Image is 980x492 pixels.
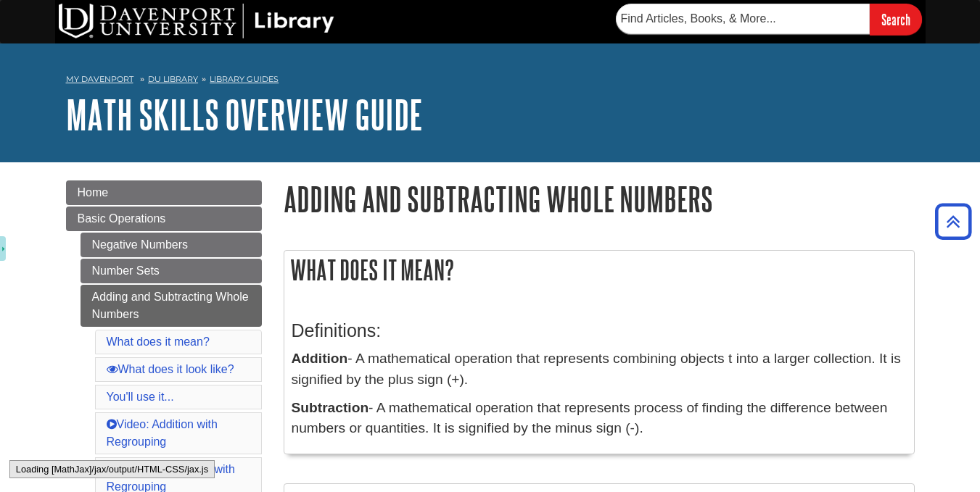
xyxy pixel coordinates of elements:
[107,335,210,348] a: What does it mean?
[870,4,922,35] input: Search
[107,391,174,403] a: You'll use it...
[66,180,262,205] a: Home
[616,4,870,34] input: Find Articles, Books, & More...
[292,320,907,341] h3: Definitions:
[78,186,109,199] span: Home
[292,398,907,440] p: - A mathematical operation that represents process of finding the difference between numbers or q...
[66,73,133,86] a: My Davenport
[59,4,334,38] img: DU Library
[107,363,234,375] a: What does it look like?
[930,212,976,231] a: Back to Top
[292,351,348,366] b: Addition
[107,418,218,448] a: Video: Addition with Regrouping
[284,251,914,289] h2: What does it mean?
[9,460,215,478] div: Loading [MathJax]/jax/output/HTML-CSS/jax.js
[292,400,369,415] b: Subtraction
[148,74,198,84] a: DU Library
[66,92,423,137] a: Math Skills Overview Guide
[616,4,922,35] form: Searches DU Library's articles, books, and more
[81,259,262,283] a: Number Sets
[292,349,907,391] p: - A mathematical operation that represents combining objects t into a larger collection. It is si...
[210,74,279,84] a: Library Guides
[66,70,915,93] nav: breadcrumb
[81,233,262,257] a: Negative Numbers
[81,285,262,327] a: Adding and Subtracting Whole Numbers
[66,207,262,231] a: Basic Operations
[284,180,915,217] h1: Adding and Subtracting Whole Numbers
[78,212,166,225] span: Basic Operations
